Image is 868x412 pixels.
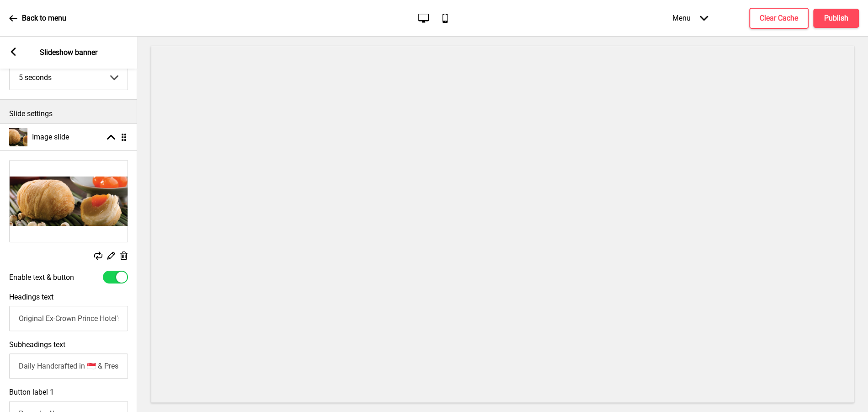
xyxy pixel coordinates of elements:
[9,388,54,396] label: Button label 1
[9,273,74,282] label: Enable text & button
[9,293,53,301] label: Headings text
[40,48,97,58] p: Slideshow banner
[663,5,717,32] div: Menu
[9,6,66,31] a: Back to menu
[824,13,848,23] h4: Publish
[32,132,69,142] h4: Image slide
[9,340,65,349] label: Subheadings text
[749,8,809,29] button: Clear Cache
[9,109,128,119] p: Slide settings
[813,9,859,28] button: Publish
[760,13,798,23] h4: Clear Cache
[22,13,66,23] p: Back to menu
[10,161,128,242] img: Image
